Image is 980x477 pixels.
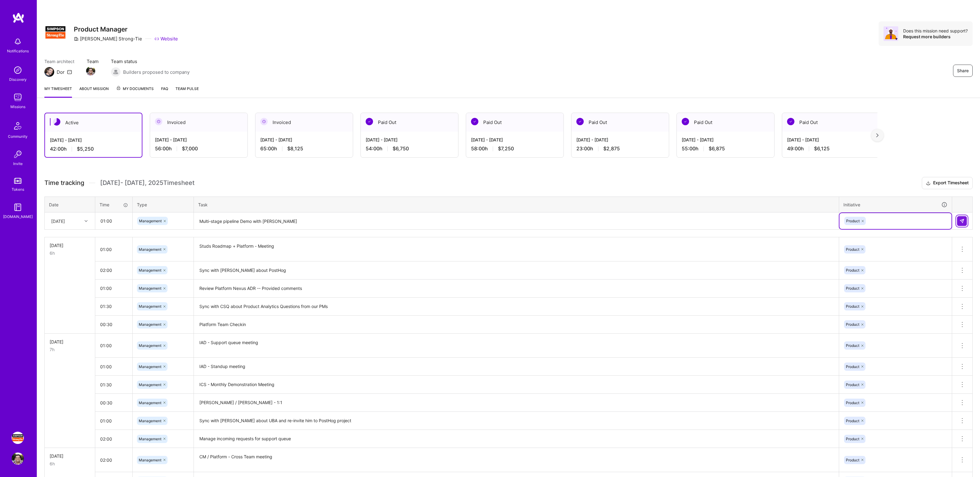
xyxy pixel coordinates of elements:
span: $5,250 [77,146,94,152]
div: Paid Out [466,113,563,132]
img: Invoiced [155,118,162,125]
button: Share [953,65,973,77]
button: Export Timesheet [922,177,973,189]
input: HH:MM [95,241,132,257]
span: Management [139,419,161,423]
span: Product [846,437,859,441]
a: My Documents [116,85,154,98]
span: $8,125 [287,145,303,152]
div: Dor [57,69,65,75]
img: logo [12,12,24,23]
i: icon Download [926,180,931,186]
span: $2,875 [603,145,620,152]
div: [DATE] - [DATE] [155,137,243,143]
img: tokens [14,178,21,184]
div: Active [45,113,142,132]
span: Management [139,400,161,405]
span: Team Pulse [175,86,199,91]
div: [DATE] [50,242,90,249]
span: $6,750 [393,145,409,152]
a: User Avatar [10,453,25,465]
input: HH:MM [95,413,132,429]
div: [DATE] - [DATE] [471,137,559,143]
span: Product [846,382,859,387]
span: Time tracking [44,179,84,187]
input: HH:MM [95,280,132,296]
span: Product [846,458,859,462]
textarea: IAD - Standup meeting [194,358,838,375]
textarea: ICS - Monthly Demonstration Meeting [194,376,838,393]
span: Builders proposed to company [123,69,190,75]
textarea: Studs Roadmap + Platform - Meeting [194,238,838,261]
div: [DATE] - [DATE] [260,137,348,143]
span: Team status [111,58,190,65]
span: Product [846,364,859,369]
i: icon CompanyGray [74,36,79,41]
img: Paid Out [682,118,689,125]
input: HH:MM [96,213,132,229]
div: null [957,216,967,226]
img: Builders proposed to company [111,67,121,77]
img: Simpson Strong-Tie: Product Manager [12,432,24,444]
div: [DATE] [50,339,90,345]
span: Management [139,382,161,387]
img: discovery [12,64,24,76]
span: Management [139,219,162,223]
input: HH:MM [95,359,132,375]
div: 54:00 h [366,145,453,152]
span: Product [846,400,859,405]
span: Management [139,458,161,462]
span: Product [846,304,859,309]
i: icon Mail [67,69,72,74]
input: HH:MM [95,337,132,354]
span: Product [846,219,860,223]
input: HH:MM [95,316,132,332]
div: Notifications [7,48,29,54]
a: Simpson Strong-Tie: Product Manager [10,432,25,444]
div: [DATE] - [DATE] [682,137,769,143]
span: Management [139,304,161,309]
a: My timesheet [44,85,72,98]
textarea: Manage incoming requests for support queue [194,430,838,447]
div: Discovery [9,76,27,83]
span: Product [846,322,859,327]
textarea: CM / Platform - Cross Team meeting [194,449,838,471]
div: [DATE] [51,218,65,224]
div: [DATE] - [DATE] [366,137,453,143]
div: 6h [50,460,90,467]
span: Management [139,343,161,348]
a: About Mission [79,85,109,98]
div: [PERSON_NAME] Strong-Tie [74,36,142,42]
div: 6h [50,250,90,256]
textarea: Multi-stage pipeline Demo with [PERSON_NAME] [194,213,838,229]
span: Product [846,268,859,272]
div: 7h [50,346,90,353]
img: teamwork [12,91,24,103]
div: Time [100,201,128,208]
div: 55:00 h [682,145,769,152]
textarea: Sync with CSQ about Product Analytics Questions from our PMs [194,298,838,315]
textarea: Review Platform Nexus ADR -- Provided comments [194,280,838,297]
div: 49:00 h [787,145,875,152]
a: FAQ [161,85,168,98]
div: Invite [13,160,23,167]
span: $6,875 [709,145,725,152]
img: guide book [12,201,24,213]
span: Management [139,247,161,252]
img: Invite [12,148,24,160]
img: right [876,133,879,137]
div: 58:00 h [471,145,559,152]
div: 42:00 h [50,146,137,152]
img: Invoiced [260,118,268,125]
img: Paid Out [471,118,478,125]
div: Initiative [843,201,948,208]
span: Product [846,286,859,291]
span: Share [957,68,969,74]
div: [DATE] - [DATE] [787,137,875,143]
span: $6,125 [814,145,830,152]
th: Task [194,197,839,212]
div: 65:00 h [260,145,348,152]
span: $7,250 [498,145,514,152]
img: Team Member Avatar [86,66,95,76]
div: Paid Out [571,113,669,132]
